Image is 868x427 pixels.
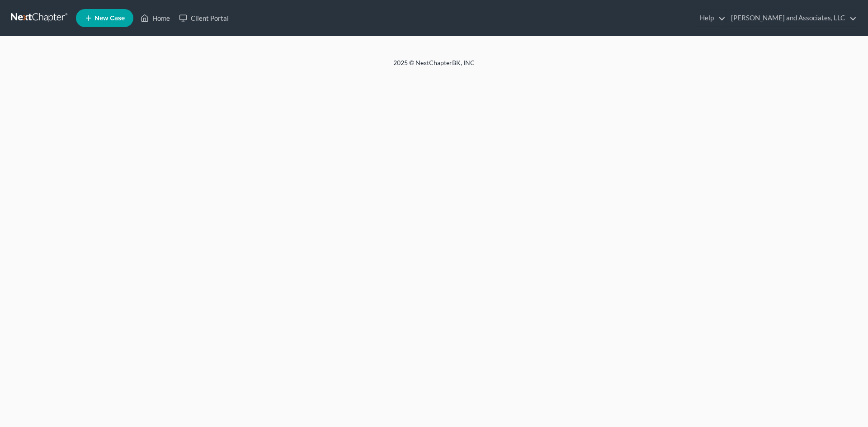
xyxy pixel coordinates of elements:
[695,10,726,26] a: Help
[136,10,175,26] a: Home
[76,9,133,27] new-legal-case-button: New Case
[726,10,857,26] a: [PERSON_NAME] and Associates, LLC
[175,10,233,26] a: Client Portal
[176,58,692,75] div: 2025 © NextChapterBK, INC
